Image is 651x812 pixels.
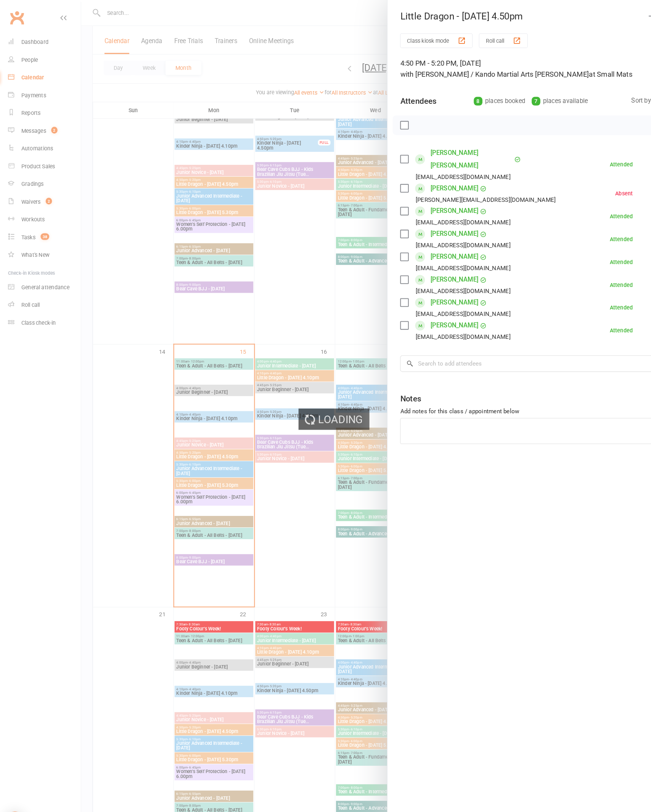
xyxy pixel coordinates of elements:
div: [EMAIL_ADDRESS][DOMAIN_NAME] [405,233,497,243]
div: Sort by [614,93,639,103]
span: at Small Mats [572,68,614,76]
div: [EMAIL_ADDRESS][DOMAIN_NAME] [405,277,497,287]
div: Notes [390,381,410,391]
div: Attended [593,229,615,234]
div: places booked [461,93,511,103]
div: Attendees [390,93,425,103]
div: 8 [461,94,469,102]
a: [PERSON_NAME] [419,287,465,299]
div: Little Dragon - [DATE] 4.50pm [378,11,651,21]
button: Roll call [466,32,513,47]
div: Attended [593,317,615,323]
button: Bulk add attendees [535,791,601,807]
div: 7 [517,94,526,102]
div: Attended [593,295,615,301]
a: [PERSON_NAME] [419,243,465,255]
a: [PERSON_NAME] [419,309,465,321]
span: with [PERSON_NAME] / Kando Martial Arts [PERSON_NAME] [390,68,572,76]
div: Add notes for this class / appointment below [390,394,639,403]
div: 4:50 PM - 5:20 PM, [DATE] [390,56,639,77]
div: Open Intercom Messenger [8,786,26,804]
a: [PERSON_NAME] [419,265,465,277]
div: [EMAIL_ADDRESS][DOMAIN_NAME] [405,321,497,331]
div: [EMAIL_ADDRESS][DOMAIN_NAME] [405,211,497,221]
div: Attended [593,251,615,256]
div: Attended [593,207,615,212]
a: [PERSON_NAME] [419,198,465,211]
div: [EMAIL_ADDRESS][DOMAIN_NAME] [405,255,497,265]
div: Attended [593,273,615,279]
div: [EMAIL_ADDRESS][DOMAIN_NAME] [405,166,497,176]
a: [PERSON_NAME] [PERSON_NAME] [419,142,498,166]
div: [EMAIL_ADDRESS][DOMAIN_NAME] [405,299,497,309]
div: Attended [593,156,615,162]
input: Search to add attendees [390,344,639,360]
div: [PERSON_NAME][EMAIL_ADDRESS][DOMAIN_NAME] [405,188,540,198]
div: places available [517,93,572,103]
a: [PERSON_NAME] [419,221,465,233]
button: View [606,791,642,807]
div: Absent [598,185,615,190]
button: Class kiosk mode [390,32,460,47]
a: [PERSON_NAME] [419,176,465,188]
